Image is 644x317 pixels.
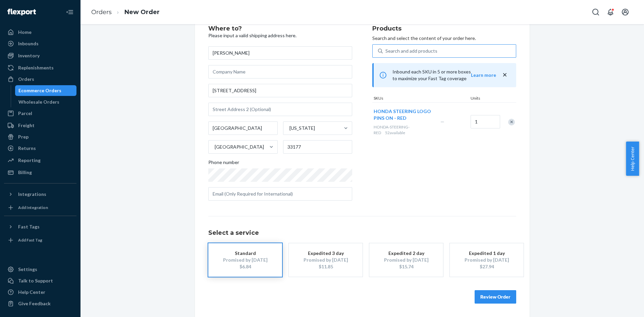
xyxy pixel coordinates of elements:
div: Billing [18,169,32,176]
div: Inbounds [18,40,39,47]
div: $27.94 [460,263,514,270]
a: Orders [4,74,76,85]
ol: breadcrumbs [86,2,165,22]
span: HONDA STEERING LOGO PINS ON - RED [374,108,431,121]
button: Close Navigation [63,5,76,19]
a: Prep [4,131,76,142]
a: Replenishments [4,62,76,73]
p: Please input a valid shipping address here. [208,32,352,39]
button: Expedited 3 dayPromised by [DATE]$11.85 [289,243,363,277]
div: Units [469,95,499,102]
a: Parcel [4,108,76,119]
a: Billing [4,167,76,178]
div: Give Feedback [18,300,51,307]
div: Home [18,29,32,36]
button: HONDA STEERING LOGO PINS ON - RED [374,108,432,121]
button: StandardPromised by [DATE]$6.84 [208,243,282,277]
button: Open notifications [604,5,617,19]
button: Review Order [475,290,516,304]
h2: Products [372,25,516,32]
div: Add Fast Tag [18,237,42,243]
span: — [440,119,444,124]
div: Talk to Support [18,277,53,284]
a: New Order [124,8,160,16]
input: City [208,121,278,135]
a: Wholesale Orders [15,97,77,107]
a: Ecommerce Orders [15,85,77,96]
div: [US_STATE] [289,125,315,131]
div: $6.84 [218,263,272,270]
div: Prep [18,134,29,140]
button: Expedited 2 dayPromised by [DATE]$15.74 [369,243,443,277]
div: Promised by [DATE] [460,257,514,263]
div: Standard [218,250,272,257]
span: 52 available [385,130,405,135]
button: Learn more [471,72,496,78]
a: Freight [4,120,76,131]
a: Settings [4,264,76,275]
div: [GEOGRAPHIC_DATA] [215,144,264,150]
div: $15.74 [379,263,433,270]
div: Fast Tags [18,223,40,230]
img: Flexport logo [7,9,36,15]
div: $11.85 [299,263,353,270]
div: Wholesale Orders [18,99,59,105]
a: Inventory [4,50,76,61]
div: Inbound each SKU in 5 or more boxes to maximize your Fast Tag coverage [372,63,516,87]
a: Reporting [4,155,76,166]
div: Integrations [18,191,46,198]
div: Reporting [18,157,41,164]
input: ZIP Code [283,140,353,154]
div: Promised by [DATE] [379,257,433,263]
button: Integrations [4,189,76,200]
div: SKUs [372,95,469,102]
input: [US_STATE] [289,125,289,131]
h1: Select a service [208,230,516,236]
button: Help Center [626,142,639,176]
button: Expedited 1 dayPromised by [DATE]$27.94 [450,243,524,277]
button: Fast Tags [4,221,76,232]
div: Inventory [18,52,40,59]
a: Inbounds [4,38,76,49]
div: Expedited 2 day [379,250,433,257]
input: First & Last Name [208,46,352,60]
div: Expedited 1 day [460,250,514,257]
a: Returns [4,143,76,154]
a: Orders [91,8,112,16]
button: close [501,71,508,78]
a: Add Integration [4,202,76,213]
div: Parcel [18,110,32,117]
input: Company Name [208,65,352,78]
div: Promised by [DATE] [218,257,272,263]
p: Search and select the content of your order here. [372,35,516,42]
div: Add Integration [18,205,48,210]
input: Quantity [471,115,500,128]
div: Orders [18,76,34,83]
div: Help Center [18,289,45,296]
button: Open Search Box [589,5,602,19]
input: [GEOGRAPHIC_DATA] [214,144,215,150]
span: HONDA-STEERING-RED [374,124,410,135]
a: Add Fast Tag [4,235,76,246]
button: Open account menu [619,5,632,19]
a: Help Center [4,287,76,298]
span: Phone number [208,159,239,168]
a: Talk to Support [4,275,76,286]
button: Give Feedback [4,298,76,309]
div: Returns [18,145,36,152]
div: Search and add products [385,48,437,54]
div: Expedited 3 day [299,250,353,257]
div: Replenishments [18,64,54,71]
div: Settings [18,266,37,273]
input: Street Address [208,84,352,97]
a: Home [4,27,76,38]
h2: Where to? [208,25,352,32]
div: Freight [18,122,35,129]
input: Email (Only Required for International) [208,187,352,201]
div: Remove Item [508,119,515,125]
div: Promised by [DATE] [299,257,353,263]
div: Ecommerce Orders [18,87,61,94]
input: Street Address 2 (Optional) [208,103,352,116]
